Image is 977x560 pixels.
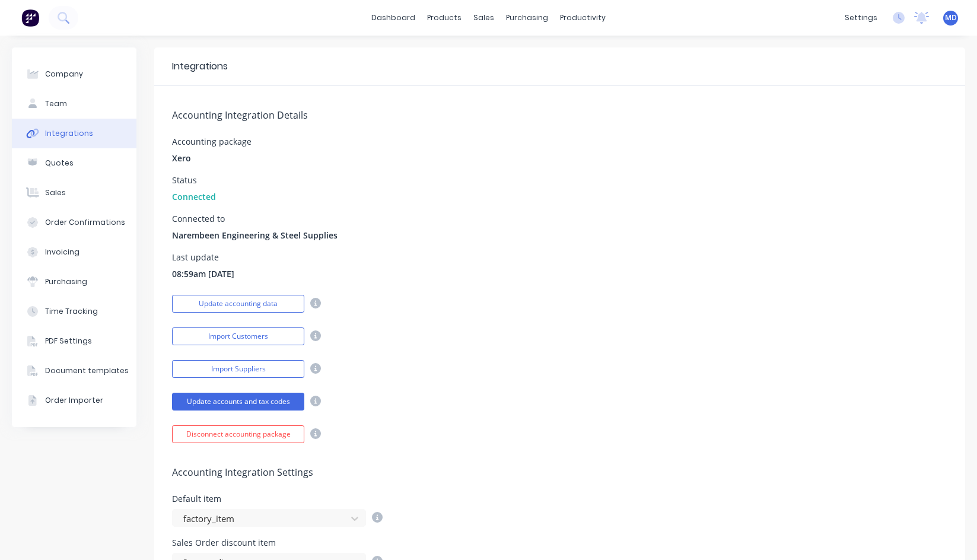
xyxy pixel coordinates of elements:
div: Company [45,69,83,79]
button: Import Customers [172,327,304,345]
div: Order Importer [45,395,103,406]
h5: Accounting Integration Details [172,110,947,121]
button: Time Tracking [12,297,136,326]
button: Sales [12,178,136,208]
h5: Accounting Integration Settings [172,467,947,478]
div: products [421,9,467,27]
div: Last update [172,253,234,262]
div: Invoicing [45,247,79,257]
span: MD [945,12,957,23]
span: 08:59am [DATE] [172,268,234,280]
button: Integrations [12,119,136,148]
button: Update accounts and tax codes [172,393,304,411]
button: Disconnect accounting package [172,425,304,443]
div: Team [45,98,67,109]
div: Default item [172,495,383,503]
div: Sales [45,187,66,198]
div: sales [467,9,500,27]
button: Update accounting data [172,295,304,313]
button: Order Confirmations [12,208,136,237]
div: Integrations [45,128,93,139]
div: Quotes [45,158,74,168]
button: Team [12,89,136,119]
div: Status [172,176,216,184]
button: Purchasing [12,267,136,297]
div: productivity [554,9,612,27]
a: dashboard [365,9,421,27]
div: Time Tracking [45,306,98,317]
div: purchasing [500,9,554,27]
div: Document templates [45,365,129,376]
span: Connected [172,190,216,203]
span: Narembeen Engineering & Steel Supplies [172,229,338,241]
button: Order Importer [12,386,136,415]
div: Integrations [172,59,228,74]
button: Quotes [12,148,136,178]
div: Purchasing [45,276,87,287]
button: Invoicing [12,237,136,267]
button: PDF Settings [12,326,136,356]
div: settings [839,9,883,27]
img: Factory [21,9,39,27]
div: Sales Order discount item [172,539,383,547]
div: PDF Settings [45,336,92,346]
div: Connected to [172,215,338,223]
button: Company [12,59,136,89]
span: Xero [172,152,191,164]
div: Accounting package [172,138,252,146]
button: Document templates [12,356,136,386]
div: Order Confirmations [45,217,125,228]
button: Import Suppliers [172,360,304,378]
